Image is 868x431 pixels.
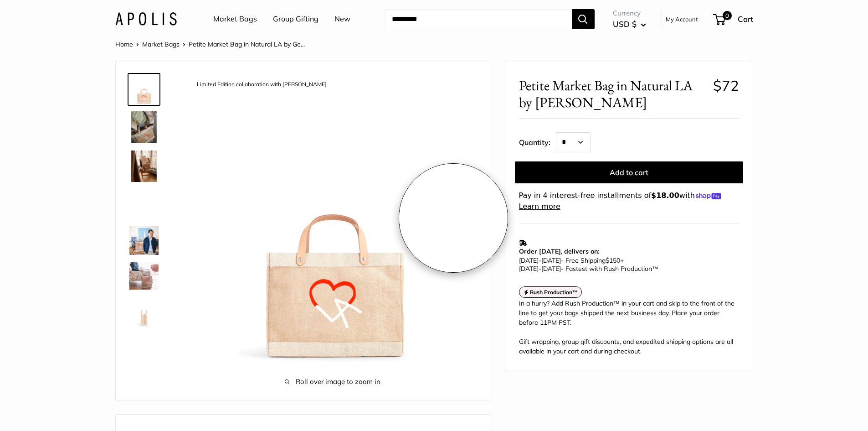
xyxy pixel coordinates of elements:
span: [DATE] [541,265,561,273]
span: - [539,256,541,265]
strong: Rush Production™ [530,289,578,296]
a: My Account [666,14,698,25]
div: In a hurry? Add Rush Production™ in your cart and skip to the front of the line to get your bags ... [519,299,739,356]
span: Petite Market Bag in Natural LA by Ge... [189,40,305,48]
span: 0 [722,11,731,20]
span: - [539,265,541,273]
button: Search [572,9,595,29]
span: $150 [606,256,620,265]
span: Roll over image to zoom in [189,375,477,388]
span: Petite Market Bag in Natural LA by [PERSON_NAME] [519,77,706,111]
span: - Fastest with Rush Production™ [519,265,658,273]
img: description_Seal of authenticity printed on the backside of every bag. [129,333,159,363]
img: description_Super soft and durable leather handles. [129,111,159,143]
button: Add to cart [515,161,743,183]
span: Cart [738,14,753,24]
a: description_Spacious inner area with room for everything. Plus water-resistant lining. [128,187,160,220]
img: description_Geoff McFetridge in his L.A. studio [129,226,159,255]
span: [DATE] [519,265,539,273]
img: description_Limited Edition collaboration with Geoff McFetridge [129,75,159,104]
a: description_Geoff McFetridge in his L.A. studio [128,224,160,257]
a: Market Bags [142,40,180,48]
input: Search... [385,9,572,29]
button: USD $ [613,17,646,31]
span: USD $ [613,19,637,29]
a: description_Limited Edition collaboration with Geoff McFetridge [128,73,160,106]
a: description_Elevates every moment [128,260,160,291]
a: Group Gifting [273,12,318,26]
img: description_Limited Edition collaboration with Geoff McFetridge [189,75,477,363]
a: description_Seal of authenticity printed on the backside of every bag. [128,332,160,364]
div: Limited Edition collaboration with [PERSON_NAME] [192,78,331,91]
a: New [334,12,350,26]
strong: Order [DATE], delivers on: [519,247,599,255]
img: description_Elevates every moment [129,262,159,290]
a: description_Super soft and durable leather handles. [128,109,160,145]
nav: Breadcrumb [115,38,305,50]
a: description_All proceeds support L.A. Neighborhoods via local charities [128,149,160,184]
a: Market Bags [213,12,257,26]
img: description_12.5" wide, 9.5" high, 5.5" deep; handles: 3.5" drop [129,297,159,326]
span: $72 [713,77,739,94]
img: Apolis [115,12,177,26]
label: Quantity: [519,130,556,152]
a: Home [115,40,133,48]
p: - Free Shipping + [519,256,734,273]
span: [DATE] [519,256,539,265]
span: [DATE] [541,256,561,265]
a: 0 Cart [714,12,753,26]
img: description_All proceeds support L.A. Neighborhoods via local charities [129,151,159,182]
a: description_12.5" wide, 9.5" high, 5.5" deep; handles: 3.5" drop [128,295,160,328]
span: Currency [613,7,646,20]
